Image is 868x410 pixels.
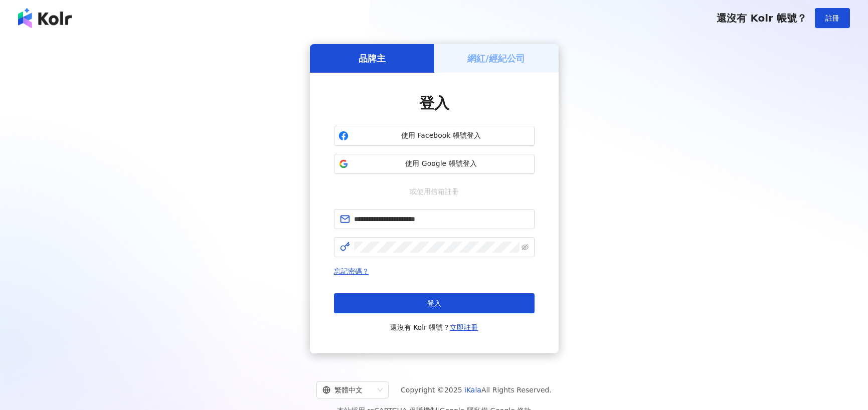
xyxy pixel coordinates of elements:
[450,323,478,331] a: 立即註冊
[467,52,525,65] h5: 網紅/經紀公司
[334,293,535,313] button: 登入
[717,12,807,24] span: 還沒有 Kolr 帳號？
[825,14,839,22] span: 註冊
[322,382,374,398] div: 繁體中文
[334,126,535,146] button: 使用 Facebook 帳號登入
[18,8,72,28] img: logo
[359,52,386,65] h5: 品牌主
[427,299,441,307] span: 登入
[401,384,552,396] span: Copyright © 2025 All Rights Reserved.
[334,154,535,174] button: 使用 Google 帳號登入
[353,131,530,141] span: 使用 Facebook 帳號登入
[334,267,369,275] a: 忘記密碼？
[464,386,481,394] a: iKala
[419,94,449,112] span: 登入
[353,159,530,169] span: 使用 Google 帳號登入
[403,186,466,197] span: 或使用信箱註冊
[815,8,850,28] button: 註冊
[390,321,478,333] span: 還沒有 Kolr 帳號？
[522,244,529,251] span: eye-invisible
